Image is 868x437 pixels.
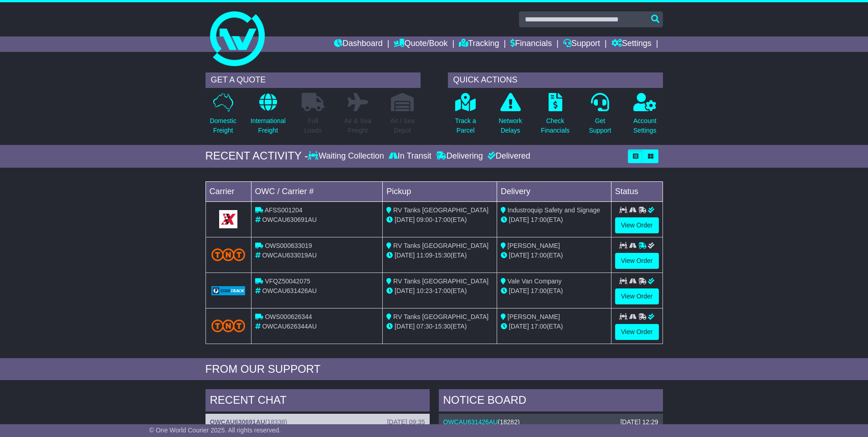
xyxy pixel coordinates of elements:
td: Delivery [497,181,611,201]
p: Air & Sea Freight [344,116,371,135]
span: [DATE] [395,216,415,223]
td: OWC / Carrier # [251,181,383,201]
span: OWCAU626344AU [262,323,317,330]
span: [PERSON_NAME] [508,242,560,249]
span: 18338 [267,418,285,426]
span: OWCAU630691AU [262,216,317,223]
div: NOTICE BOARD [439,389,663,414]
div: QUICK ACTIONS [448,72,663,88]
div: Waiting Collection [308,151,386,161]
span: 10:23 [416,287,432,294]
td: Pickup [383,181,497,201]
div: RECENT ACTIVITY - [205,149,308,163]
a: AccountSettings [633,93,657,140]
span: 07:30 [416,323,432,330]
a: DomesticFreight [209,93,236,140]
div: Delivered [485,151,530,161]
a: View Order [615,217,659,233]
img: TNT_Domestic.png [211,248,246,261]
div: - (ETA) [386,215,493,225]
div: (ETA) [501,286,607,296]
p: Full Loads [302,116,324,135]
p: Track a Parcel [455,116,476,135]
a: NetworkDelays [498,93,522,140]
a: Support [563,36,600,52]
span: Industroquip Safety and Signage [508,206,600,214]
span: [DATE] [509,323,529,330]
div: [DATE] 09:35 [387,418,425,426]
td: Status [611,181,663,201]
span: 17:00 [435,287,451,294]
div: (ETA) [501,251,607,260]
img: GetCarrierServiceLogo [211,286,246,295]
span: 17:00 [435,216,451,223]
a: GetSupport [588,93,611,140]
div: - (ETA) [386,251,493,260]
span: [DATE] [509,216,529,223]
a: Dashboard [334,36,383,52]
a: Track aParcel [455,93,477,140]
div: GET A QUOTE [205,72,421,88]
span: RV Tanks [GEOGRAPHIC_DATA] [393,278,488,285]
div: (ETA) [501,215,607,225]
td: Carrier [205,181,251,201]
span: RV Tanks [GEOGRAPHIC_DATA] [393,242,488,249]
div: In Transit [386,151,434,161]
span: AFSS001204 [265,206,303,214]
span: 18282 [500,418,518,426]
div: ( ) [443,418,658,426]
span: 15:30 [435,252,451,259]
img: GetCarrierServiceLogo [219,210,237,228]
span: [DATE] [395,323,415,330]
a: Settings [611,36,652,52]
p: Get Support [589,116,611,135]
a: OWCAU630691AU [210,418,265,426]
span: 17:00 [531,287,547,294]
span: VFQZ50042075 [265,278,310,285]
p: Domestic Freight [210,116,236,135]
a: View Order [615,288,659,304]
span: [DATE] [395,287,415,294]
span: [DATE] [509,252,529,259]
div: Delivering [434,151,485,161]
p: Air / Sea Depot [390,116,415,135]
span: 17:00 [531,216,547,223]
span: RV Tanks [GEOGRAPHIC_DATA] [393,206,488,214]
p: Account Settings [633,116,657,135]
a: Tracking [459,36,499,52]
div: [DATE] 12:29 [620,418,658,426]
a: CheckFinancials [540,93,570,140]
span: Vale Van Company [508,278,562,285]
div: ( ) [210,418,425,426]
span: RV Tanks [GEOGRAPHIC_DATA] [393,313,488,320]
p: International Freight [251,116,286,135]
span: 11:09 [416,252,432,259]
a: OWCAU631426AU [443,418,498,426]
div: - (ETA) [386,286,493,296]
a: Financials [510,36,552,52]
div: FROM OUR SUPPORT [205,363,663,376]
span: OWS000633019 [265,242,312,249]
a: Quote/Book [394,36,447,52]
div: RECENT CHAT [205,389,430,414]
a: View Order [615,324,659,340]
span: OWCAU633019AU [262,252,317,259]
span: [PERSON_NAME] [508,313,560,320]
p: Check Financials [541,116,570,135]
a: InternationalFreight [250,93,286,140]
span: OWCAU631426AU [262,287,317,294]
span: © One World Courier 2025. All rights reserved. [149,427,281,434]
div: (ETA) [501,322,607,331]
img: TNT_Domestic.png [211,319,246,332]
span: [DATE] [509,287,529,294]
span: 15:30 [435,323,451,330]
a: View Order [615,253,659,269]
span: OWS000626344 [265,313,312,320]
span: 17:00 [531,323,547,330]
p: Network Delays [498,116,522,135]
span: 17:00 [531,252,547,259]
div: - (ETA) [386,322,493,331]
span: 09:00 [416,216,432,223]
span: [DATE] [395,252,415,259]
